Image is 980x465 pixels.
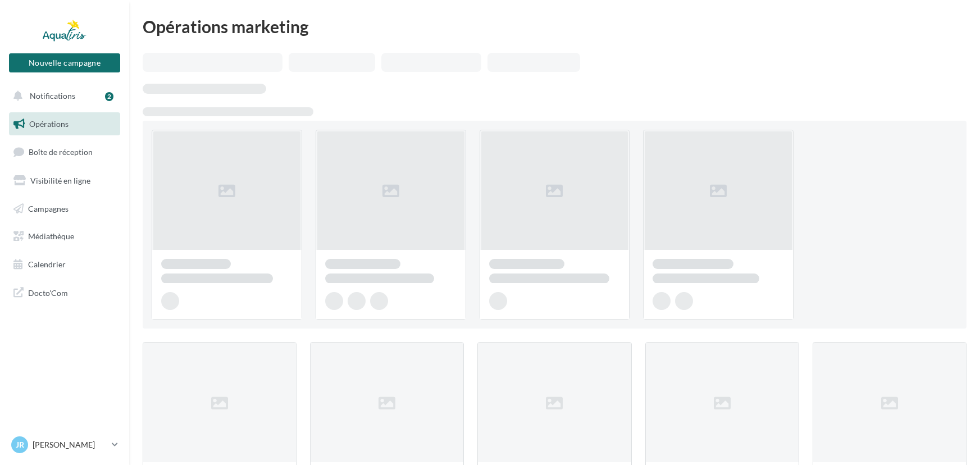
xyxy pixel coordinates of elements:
a: Calendrier [7,253,122,276]
a: Opérations [7,112,122,136]
span: Boîte de réception [29,147,93,157]
span: Visibilité en ligne [30,176,90,185]
p: [PERSON_NAME] [33,439,107,450]
a: Visibilité en ligne [7,169,122,193]
span: Médiathèque [28,231,74,241]
button: Notifications 2 [7,84,118,108]
button: Nouvelle campagne [9,53,120,72]
a: Médiathèque [7,225,122,248]
a: Jr [PERSON_NAME] [9,434,120,455]
a: Campagnes [7,197,122,221]
span: Notifications [30,91,75,101]
div: 2 [105,92,113,101]
span: Campagnes [28,203,69,213]
a: Docto'Com [7,281,122,304]
div: Opérations marketing [143,18,967,35]
span: Opérations [29,119,69,129]
span: Jr [16,439,24,450]
a: Boîte de réception [7,140,122,164]
span: Calendrier [28,259,66,269]
span: Docto'Com [28,285,68,300]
